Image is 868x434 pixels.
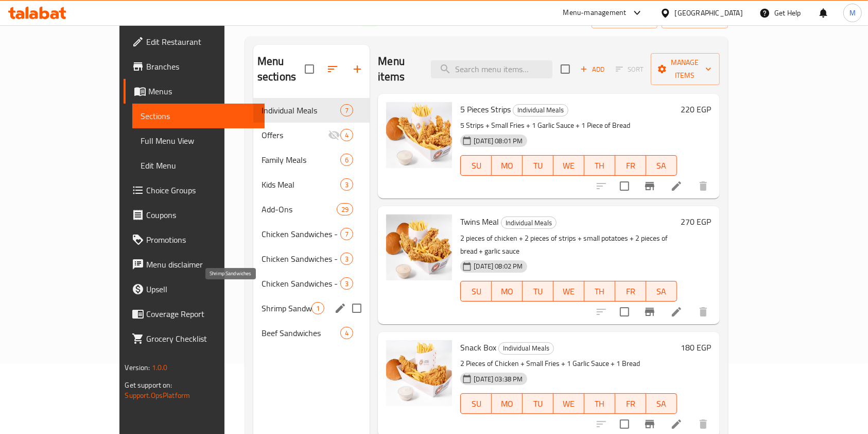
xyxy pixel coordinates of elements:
span: Chicken Sandwiches - Twister Wrap [262,277,340,290]
span: Upsell [146,283,256,295]
button: SA [646,155,677,176]
span: 5 Pieces Strips [460,102,511,117]
input: search [431,60,552,78]
span: Sections [141,110,256,122]
button: WE [553,155,584,176]
span: TH [588,284,611,299]
button: TU [523,393,553,414]
div: Shrimp Sandwiches1edit [253,296,370,321]
span: Promotions [146,233,256,246]
h6: 180 EGP [681,340,711,355]
div: items [340,327,353,339]
span: 29 [337,205,353,214]
span: FR [619,158,642,173]
button: WE [553,393,584,414]
span: Grocery Checklist [146,332,256,345]
button: TH [584,281,615,302]
span: 3 [341,254,353,264]
a: Edit menu item [670,180,683,192]
span: TU [527,396,549,411]
button: Manage items [651,53,720,85]
span: TH [588,158,611,173]
div: Offers4 [253,123,370,147]
div: items [337,203,353,215]
button: FR [615,393,646,414]
span: Manage items [659,56,711,82]
span: Select section [554,58,576,80]
button: FR [615,155,646,176]
a: Support.OpsPlatform [125,389,190,402]
a: Branches [124,54,265,79]
div: Individual Meals [501,216,557,229]
span: SA [650,158,673,173]
a: Grocery Checklist [124,326,265,351]
span: [DATE] 03:38 PM [470,374,527,384]
span: Shrimp Sandwiches [262,302,311,314]
span: FR [619,284,642,299]
a: Promotions [124,227,265,252]
span: Coverage Report [146,308,256,320]
span: M [849,7,856,19]
span: Add [579,63,606,75]
img: 5 Pieces Strips [386,102,452,168]
div: items [340,178,353,191]
span: 7 [341,229,353,239]
a: Edit Menu [132,153,265,178]
span: WE [558,284,580,299]
span: Beef Sandwiches [262,327,340,339]
a: Coverage Report [124,302,265,326]
span: 3 [341,279,353,289]
span: Chicken Sandwiches - Round [262,228,340,240]
span: SU [465,396,488,411]
a: Edit menu item [670,306,683,318]
div: Beef Sandwiches4 [253,321,370,345]
button: SA [646,393,677,414]
span: 1 [312,304,324,313]
svg: Inactive section [328,129,340,141]
span: SA [650,396,673,411]
span: Kids Meal [262,178,340,191]
h2: Menu sections [257,54,305,85]
div: items [340,277,353,290]
button: SU [460,281,492,302]
div: items [340,104,353,116]
div: Offers [262,129,328,141]
p: 2 pieces of chicken + 2 pieces of strips + small potatoes + 2 pieces of bread + garlic sauce [460,232,676,258]
img: Twins Meal [386,214,452,280]
a: Edit menu item [670,418,683,430]
span: SU [465,284,488,299]
span: Individual Meals [501,217,556,229]
div: Chicken Sandwiches - Mega Filler [262,253,340,265]
span: Edit Restaurant [146,36,256,48]
div: Chicken Sandwiches - Mega Filler3 [253,246,370,271]
div: Individual Meals [513,104,568,116]
button: delete [691,299,716,324]
span: 1.0.0 [152,361,168,374]
div: Add-Ons29 [253,197,370,222]
button: SU [460,393,492,414]
span: Select to update [614,175,635,197]
span: Sort sections [320,57,345,81]
span: Menu disclaimer [146,258,256,271]
span: WE [558,158,580,173]
span: MO [496,396,518,411]
p: 2 Pieces of Chicken + Small Fries + 1 Garlic Sauce + 1 Bread [460,357,676,370]
span: Select section first [609,61,651,77]
button: MO [492,393,523,414]
span: 4 [341,328,353,338]
div: Chicken Sandwiches - Twister Wrap3 [253,271,370,296]
span: MO [496,284,518,299]
div: Individual Meals [498,342,554,355]
a: Edit Restaurant [124,29,265,54]
span: Version: [125,361,150,374]
span: Edit Menu [141,159,256,172]
div: Individual Meals7 [253,98,370,123]
button: edit [333,301,348,316]
span: [DATE] 08:01 PM [470,136,527,146]
button: FR [615,281,646,302]
button: MO [492,281,523,302]
button: SU [460,155,492,176]
button: SA [646,281,677,302]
